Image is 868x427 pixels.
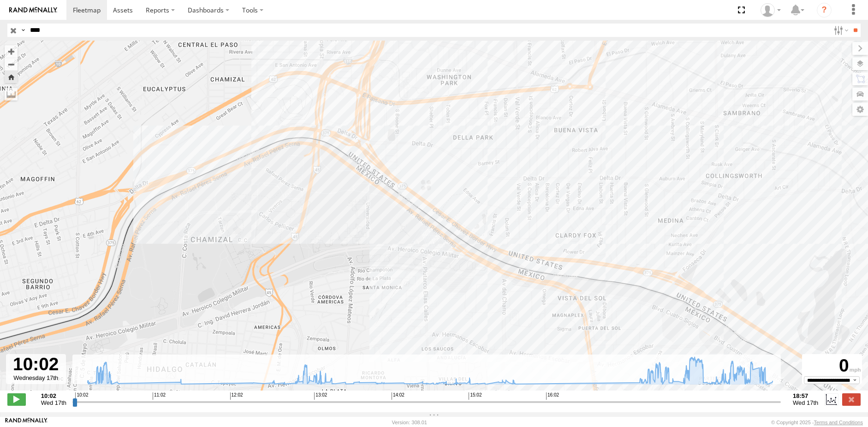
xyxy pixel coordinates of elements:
label: Play/Stop [7,393,26,405]
label: Measure [5,88,18,101]
strong: 10:02 [41,392,66,399]
span: 10:02 [75,392,88,400]
span: 13:02 [314,392,327,400]
button: Zoom Home [5,71,18,83]
i: ? [817,3,832,18]
label: Close [842,393,861,405]
span: Wed 17th Sep 2025 [793,399,818,406]
label: Search Query [19,24,27,37]
img: rand-logo.svg [9,7,57,13]
span: Wed 17th Sep 2025 [41,399,66,406]
span: 12:02 [230,392,243,400]
span: 14:02 [392,392,404,400]
button: Zoom out [5,58,18,71]
div: © Copyright 2025 - [771,420,863,425]
strong: 18:57 [793,392,818,399]
span: 16:02 [546,392,559,400]
div: Version: 308.01 [392,420,427,425]
a: Visit our Website [5,418,48,427]
a: Terms and Conditions [814,420,863,425]
span: 15:02 [469,392,482,400]
div: HECTOR HERNANDEZ [757,3,784,17]
label: Map Settings [852,103,868,116]
div: 0 [803,355,861,376]
button: Zoom in [5,45,18,58]
span: 11:02 [153,392,166,400]
label: Search Filter Options [830,24,850,37]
